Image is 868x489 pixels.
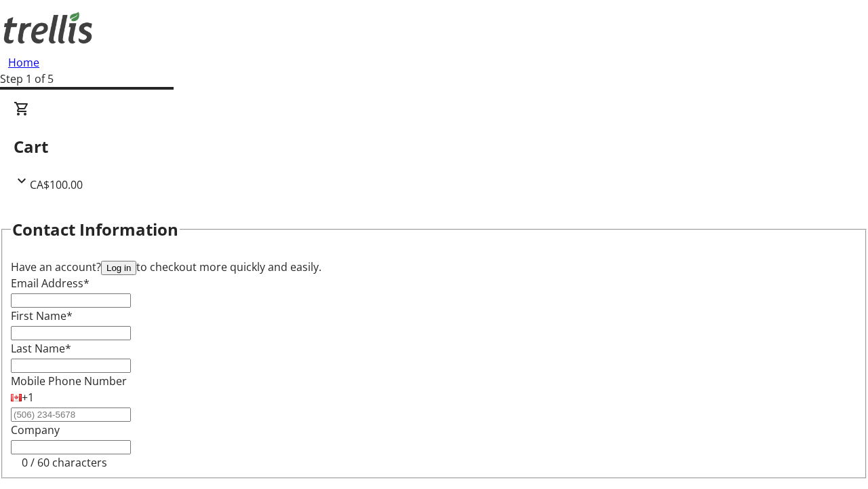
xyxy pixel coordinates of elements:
h2: Contact Information [12,217,178,242]
span: CA$100.00 [30,177,83,192]
label: Mobile Phone Number [11,374,127,388]
label: First Name* [11,308,73,323]
button: Log in [101,261,136,275]
tr-character-limit: 0 / 60 characters [22,455,107,470]
div: Have an account? to checkout more quickly and easily. [11,259,857,275]
input: (506) 234-5678 [11,407,131,422]
div: CartCA$100.00 [14,101,854,193]
label: Company [11,422,60,437]
label: Email Address* [11,276,90,291]
h2: Cart [14,134,854,159]
label: Last Name* [11,341,71,356]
